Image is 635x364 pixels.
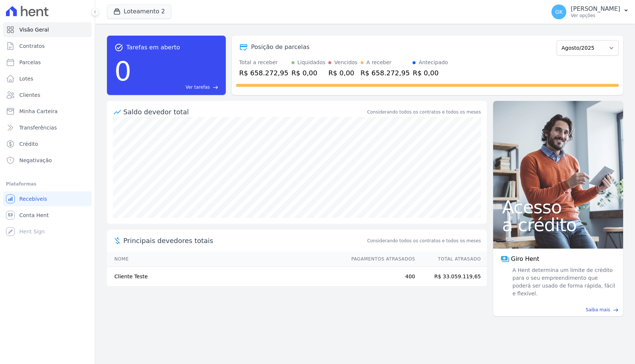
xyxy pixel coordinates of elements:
span: Minha Carteira [19,108,58,115]
button: Loteamento 2 [107,4,171,19]
span: Contratos [19,42,45,50]
th: Total Atrasado [416,252,487,267]
div: A receber [367,59,392,66]
a: Clientes [3,88,92,102]
span: Ver tarefas [186,84,210,91]
a: Transferências [3,120,92,135]
span: task_alt [114,43,123,52]
div: Posição de parcelas [251,43,310,52]
a: Visão Geral [3,22,92,37]
a: Minha Carteira [3,104,92,119]
a: Lotes [3,71,92,86]
span: Transferências [19,124,57,131]
p: Ver opções [571,13,620,19]
a: Parcelas [3,55,92,70]
div: R$ 658.272,95 [361,68,410,78]
span: A Hent determina um limite de crédito para o seu empreendimento que poderá ser usado de forma ráp... [511,266,616,298]
span: Conta Hent [19,211,49,219]
div: R$ 658.272,95 [239,68,289,78]
span: east [213,85,218,90]
th: Pagamentos Atrasados [344,252,416,267]
a: Conta Hent [3,208,92,223]
td: 400 [344,267,416,287]
div: Plataformas [6,180,89,188]
td: Cliente Teste [107,267,344,287]
span: Crédito [19,140,38,148]
div: R$ 0,00 [328,68,357,78]
a: Contratos [3,39,92,53]
span: a crédito [502,216,614,234]
span: Parcelas [19,59,41,66]
p: [PERSON_NAME] [571,5,620,13]
span: Tarefas em aberto [126,43,180,52]
div: 0 [114,52,131,91]
span: Principais devedores totais [123,236,366,246]
span: GK [555,9,563,14]
button: GK [PERSON_NAME] Ver opções [546,1,635,22]
div: Liquidados [297,59,326,66]
span: Clientes [19,91,40,99]
th: Nome [107,252,344,267]
div: Saldo devedor total [123,107,366,117]
a: Recebíveis [3,191,92,206]
span: Lotes [19,75,33,82]
td: R$ 33.059.119,65 [416,267,487,287]
div: R$ 0,00 [292,68,326,78]
a: Saiba mais east [498,306,619,313]
span: Saiba mais [586,306,610,313]
span: Negativação [19,157,52,164]
span: east [613,307,619,313]
div: Considerando todos os contratos e todos os meses [367,109,481,115]
div: Antecipado [419,59,448,66]
a: Ver tarefas east [134,84,218,91]
div: Total a receber [239,59,289,66]
a: Negativação [3,153,92,168]
span: Giro Hent [511,255,539,263]
div: Vencidos [334,59,357,66]
span: Recebíveis [19,195,47,203]
span: Visão Geral [19,26,49,33]
span: Considerando todos os contratos e todos os meses [367,237,481,244]
span: Acesso [502,198,614,216]
div: R$ 0,00 [413,68,448,78]
a: Crédito [3,137,92,151]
